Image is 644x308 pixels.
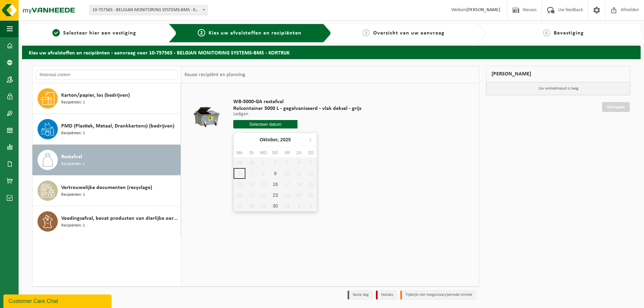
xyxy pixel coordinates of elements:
[543,29,550,37] span: 4
[233,120,297,128] input: Selecteer datum
[269,149,281,156] div: do
[61,99,85,106] span: Recipiënten: 1
[25,29,163,37] a: 1Selecteer hier een vestiging
[52,29,60,37] span: 1
[61,222,85,229] span: Recipiënten: 1
[467,7,500,13] strong: [PERSON_NAME]
[61,130,85,137] span: Recipiënten: 1
[280,137,291,142] i: 2025
[63,30,136,36] span: Selecteer hier een vestiging
[245,149,257,156] div: di
[269,200,281,211] div: 30
[90,5,207,15] span: 10-757565 - BELGIAN MONITORING SYSTEMS-BMS - KORTRIJK
[373,30,445,36] span: Overzicht van uw aanvraag
[61,161,85,167] span: Recipiënten: 1
[305,149,317,156] div: zo
[32,206,181,237] button: Voedingsafval, bevat producten van dierlijke oorsprong, onverpakt, categorie 3 Recipiënten: 1
[554,30,584,36] span: Bevestiging
[209,30,302,36] span: Kies uw afvalstoffen en recipiënten
[22,46,641,59] h2: Kies uw afvalstoffen en recipiënten - aanvraag voor 10-757565 - BELGIAN MONITORING SYSTEMS-BMS - ...
[348,290,373,300] li: Vaste dag
[32,83,181,114] button: Karton/papier, los (bedrijven) Recipiënten: 1
[32,175,181,206] button: Vertrouwelijke documenten (recyclage) Recipiënten: 1
[293,149,305,156] div: za
[61,214,179,222] span: Voedingsafval, bevat producten van dierlijke oorsprong, onverpakt, categorie 3
[269,168,281,179] div: 9
[61,192,85,198] span: Recipiënten: 1
[89,5,208,15] span: 10-757565 - BELGIAN MONITORING SYSTEMS-BMS - KORTRIJK
[362,29,370,37] span: 3
[269,179,281,190] div: 16
[233,105,361,112] span: Rolcontainer 5000 L - gegalvaniseerd - vlak deksel - grijs
[602,102,630,112] a: Doorgaan
[181,66,249,83] div: Keuze recipiënt en planning
[3,293,113,308] iframe: chat widget
[61,153,82,161] span: Restafval
[486,82,630,95] p: Uw winkelmand is leeg
[376,290,397,300] li: Holiday
[61,122,174,130] span: PMD (Plastiek, Metaal, Drankkartons) (bedrijven)
[400,290,476,300] li: Tijdelijk niet toegestaan/période limitée
[233,98,361,105] span: WB-5000-GA restafval
[257,149,269,156] div: wo
[234,149,245,156] div: ma
[486,66,631,82] div: [PERSON_NAME]
[257,134,293,145] div: Oktober,
[269,190,281,200] div: 23
[61,184,152,192] span: Vertrouwelijke documenten (recyclage)
[198,29,205,37] span: 2
[32,114,181,145] button: PMD (Plastiek, Metaal, Drankkartons) (bedrijven) Recipiënten: 1
[61,91,130,99] span: Karton/papier, los (bedrijven)
[36,70,177,80] input: Materiaal zoeken
[32,145,181,175] button: Restafval Recipiënten: 1
[281,149,293,156] div: vr
[233,112,361,117] p: Ledigen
